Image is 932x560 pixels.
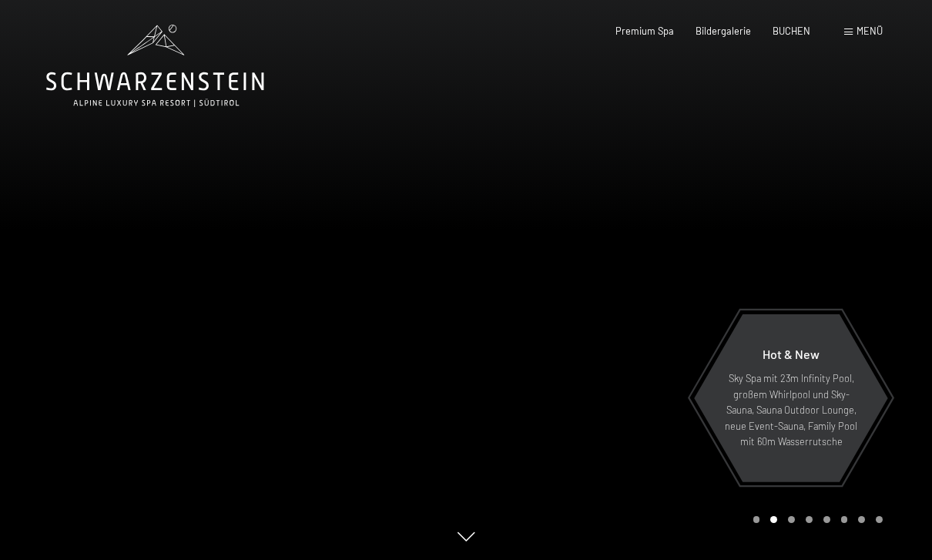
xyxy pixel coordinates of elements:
[615,25,674,37] a: Premium Spa
[857,25,883,37] span: Menü
[806,516,813,523] div: Carousel Page 4
[788,516,795,523] div: Carousel Page 3
[876,516,883,523] div: Carousel Page 8
[841,516,848,523] div: Carousel Page 6
[696,25,751,37] a: Bildergalerie
[773,25,810,37] a: BUCHEN
[693,314,889,483] a: Hot & New Sky Spa mit 23m Infinity Pool, großem Whirlpool und Sky-Sauna, Sauna Outdoor Lounge, ne...
[858,516,865,523] div: Carousel Page 7
[748,516,883,523] div: Carousel Pagination
[763,347,820,361] span: Hot & New
[753,516,760,523] div: Carousel Page 1
[823,516,830,523] div: Carousel Page 5
[770,516,777,523] div: Carousel Page 2 (Current Slide)
[724,371,858,449] p: Sky Spa mit 23m Infinity Pool, großem Whirlpool und Sky-Sauna, Sauna Outdoor Lounge, neue Event-S...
